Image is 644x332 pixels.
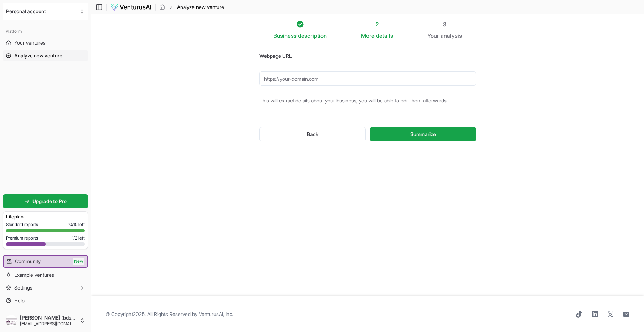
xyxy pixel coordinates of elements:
[20,315,77,321] span: [PERSON_NAME] (bdsmith Partners)
[259,97,476,104] p: This will extract details about your business, you will be able to edit them afterwards.
[259,53,292,59] label: Webpage URL
[14,39,46,46] span: Your ventures
[20,321,77,327] span: [EMAIL_ADDRESS][DOMAIN_NAME]
[427,20,462,29] div: 3
[361,20,393,29] div: 2
[14,271,54,278] span: Example ventures
[3,26,88,37] div: Platform
[3,3,88,20] button: Select an organization
[427,31,439,40] span: Your
[410,131,436,138] span: Summarize
[3,312,88,329] button: [PERSON_NAME] (bdsmith Partners)[EMAIL_ADDRESS][DOMAIN_NAME]
[3,282,88,293] button: Settings
[72,235,85,241] span: 1 / 2 left
[3,50,88,61] a: Analyze new venture
[199,311,232,317] a: VenturusAI, Inc
[14,284,32,291] span: Settings
[3,194,88,208] a: Upgrade to Pro
[110,3,152,11] img: logo
[259,127,366,141] button: Back
[73,258,84,265] span: New
[6,213,85,220] h3: Lite plan
[6,235,38,241] span: Premium reports
[298,32,327,39] span: description
[3,37,88,49] a: Your ventures
[6,315,17,326] img: ACg8ocJ679U6veoIuUakVJsInCsKl8IJDmQ88ghNX-4FO5rk6EM=s96-c
[159,4,224,11] nav: breadcrumb
[441,32,462,39] span: analysis
[376,32,393,39] span: details
[4,256,87,267] a: CommunityNew
[177,4,224,11] span: Analyze new venture
[68,222,85,227] span: 10 / 10 left
[15,258,41,265] span: Community
[14,297,25,304] span: Help
[370,127,476,141] button: Summarize
[32,198,67,205] span: Upgrade to Pro
[259,71,476,86] input: https://your-domain.com
[105,311,233,318] span: © Copyright 2025 . All Rights Reserved by .
[3,269,88,281] a: Example ventures
[6,222,38,227] span: Standard reports
[14,52,62,59] span: Analyze new venture
[273,31,297,40] span: Business
[361,31,375,40] span: More
[3,295,88,306] a: Help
